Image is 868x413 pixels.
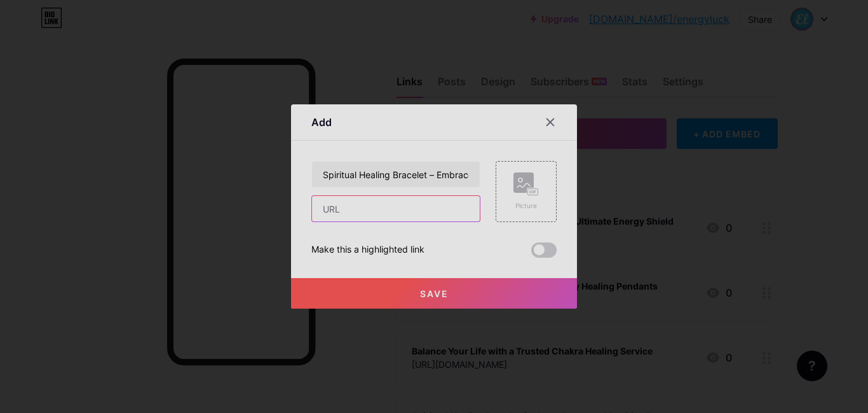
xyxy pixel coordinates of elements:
[291,278,577,309] button: Save
[311,115,332,130] div: Add
[311,242,424,258] div: Make this a highlighted link
[312,196,480,221] input: URL
[513,201,539,211] div: Picture
[312,162,480,187] input: Title
[420,288,449,299] span: Save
